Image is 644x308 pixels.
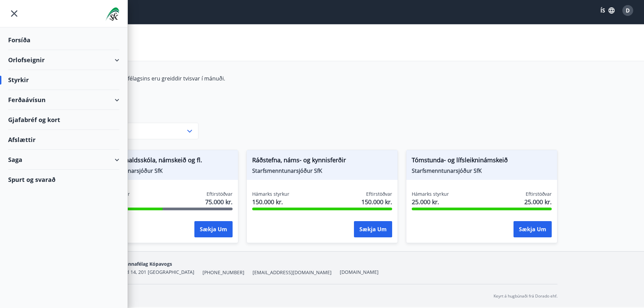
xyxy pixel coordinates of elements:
[8,70,119,90] div: Styrkir
[514,221,552,237] button: Sækja um
[626,7,630,14] span: D
[93,167,233,174] span: Starfsmenntunarsjóður SfK
[340,269,379,275] a: [DOMAIN_NAME]
[87,115,198,121] label: Flokkur
[93,156,233,167] span: Nám í framhaldsskóla, námskeið og fl.
[8,7,20,20] button: menu
[8,130,119,150] div: Afslættir
[412,191,449,197] span: Hámarks styrkur
[205,197,233,206] span: 75.000 kr.
[354,221,392,237] button: Sækja um
[494,293,557,299] p: Keyrt á hugbúnaði frá Dorado ehf.
[87,75,406,82] p: Styrkir á vegum félagsins eru greiddir tvisvar í mánuði.
[526,191,552,197] span: Eftirstöðvar
[412,197,449,206] span: 25.000 kr.
[524,197,552,206] span: 25.000 kr.
[253,269,332,276] span: [EMAIL_ADDRESS][DOMAIN_NAME]
[252,167,392,174] span: Starfsmenntunarsjóður SfK
[412,167,552,174] span: Starfsmenntunarsjóður SfK
[412,156,552,167] span: Tómstunda- og lífsleikninámskeið
[8,110,119,130] div: Gjafabréf og kort
[194,221,233,237] button: Sækja um
[620,2,636,19] button: D
[8,150,119,170] div: Saga
[366,191,392,197] span: Eftirstöðvar
[252,197,289,206] span: 150.000 kr.
[8,30,119,50] div: Forsíða
[8,50,119,70] div: Orlofseignir
[105,7,119,21] img: union_logo
[361,197,392,206] span: 150.000 kr.
[207,191,233,197] span: Eftirstöðvar
[8,90,119,110] div: Ferðaávísun
[8,170,119,189] div: Spurt og svarað
[252,191,289,197] span: Hámarks styrkur
[107,269,194,275] span: Bæjarlind 14, 201 [GEOGRAPHIC_DATA]
[252,156,392,167] span: Ráðstefna, náms- og kynnisferðir
[202,269,244,276] span: [PHONE_NUMBER]
[597,4,618,17] button: ÍS
[107,261,172,267] span: Starfsmannafélag Kópavogs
